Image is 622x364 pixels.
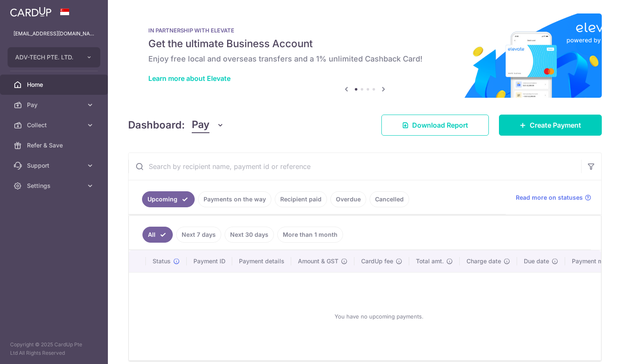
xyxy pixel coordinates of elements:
a: Overdue [330,191,366,207]
span: ADV-TECH PTE. LTD. [15,53,78,62]
th: Payment details [232,250,291,272]
a: More than 1 month [277,227,343,243]
span: Refer & Save [27,141,83,150]
span: Pay [27,101,83,109]
span: Read more on statuses [516,193,583,202]
span: Due date [524,257,549,265]
a: Next 7 days [176,227,221,243]
a: Upcoming [142,191,195,207]
a: Learn more about Elevate [148,74,231,83]
span: Pay [192,117,209,133]
img: Renovation banner [128,13,602,98]
a: Create Payment [499,115,602,136]
p: [EMAIL_ADDRESS][DOMAIN_NAME] [13,29,94,38]
a: Download Report [381,115,489,136]
a: Next 30 days [225,227,274,243]
span: Download Report [412,120,468,130]
div: You have no upcoming payments. [139,279,619,353]
button: Pay [192,117,224,133]
span: Status [153,257,171,265]
img: CardUp [10,7,51,17]
h5: Get the ultimate Business Account [148,37,582,51]
span: Home [27,80,83,89]
a: Cancelled [370,191,409,207]
a: All [142,227,173,243]
th: Payment ID [187,250,232,272]
span: Collect [27,121,83,129]
span: Charge date [466,257,501,265]
h4: Dashboard: [128,118,185,133]
a: Read more on statuses [516,193,591,202]
span: CardUp fee [361,257,393,265]
h6: Enjoy free local and overseas transfers and a 1% unlimited Cashback Card! [148,54,582,64]
a: Payments on the way [198,191,271,207]
a: Recipient paid [275,191,327,207]
p: IN PARTNERSHIP WITH ELEVATE [148,27,582,34]
span: Create Payment [530,120,581,130]
span: Support [27,161,83,170]
input: Search by recipient name, payment id or reference [129,153,581,180]
span: Amount & GST [298,257,338,265]
button: ADV-TECH PTE. LTD. [8,47,100,67]
span: Settings [27,182,83,190]
span: Total amt. [416,257,444,265]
